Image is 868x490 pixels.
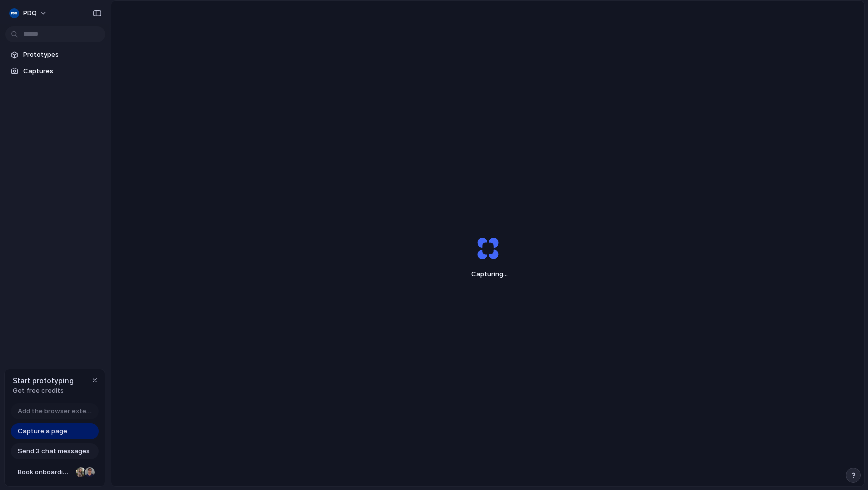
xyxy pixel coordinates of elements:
a: Prototypes [5,47,105,62]
span: PDQ [23,8,37,18]
span: Send 3 chat messages [18,446,90,456]
span: Capturing [454,269,521,279]
span: ... [503,270,508,278]
span: Prototypes [23,50,101,60]
a: Book onboarding call [11,464,99,480]
span: Get free credits [13,386,74,396]
span: Add the browser extension [18,406,93,416]
div: Christian Iacullo [84,466,96,478]
a: Captures [5,64,105,79]
span: Capture a page [18,426,67,436]
span: Captures [23,66,101,76]
div: Nicole Kubica [75,466,87,478]
span: Start prototyping [13,375,74,386]
button: PDQ [5,5,52,21]
span: Book onboarding call [18,467,72,477]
